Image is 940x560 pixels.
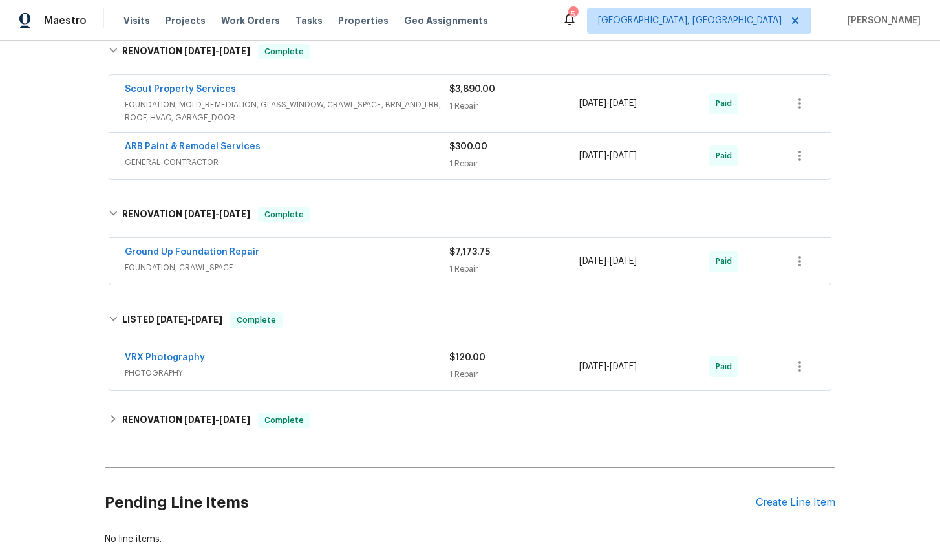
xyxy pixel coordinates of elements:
[610,257,637,266] span: [DATE]
[404,14,488,27] span: Geo Assignments
[259,414,309,427] span: Complete
[579,149,637,162] span: -
[338,14,389,27] span: Properties
[125,156,449,169] span: GENERAL_CONTRACTOR
[449,248,490,257] span: $7,173.75
[579,99,606,108] span: [DATE]
[568,8,577,21] div: 5
[184,210,250,219] span: -
[219,415,250,424] span: [DATE]
[221,14,280,27] span: Work Orders
[184,415,215,424] span: [DATE]
[610,99,637,108] span: [DATE]
[579,255,637,268] span: -
[125,261,449,274] span: FOUNDATION, CRAWL_SPACE
[105,533,835,546] div: No line items.
[259,45,309,58] span: Complete
[122,44,250,59] h6: RENOVATION
[184,47,250,56] span: -
[842,14,921,27] span: [PERSON_NAME]
[125,353,205,362] a: VRX Photography
[191,315,222,324] span: [DATE]
[122,312,222,328] h6: LISTED
[579,257,606,266] span: [DATE]
[125,142,261,151] a: ARB Paint & Remodel Services
[219,47,250,56] span: [DATE]
[105,31,835,72] div: RENOVATION [DATE]-[DATE]Complete
[125,85,236,94] a: Scout Property Services
[105,473,756,533] h2: Pending Line Items
[756,497,835,509] div: Create Line Item
[449,100,579,113] div: 1 Repair
[156,315,187,324] span: [DATE]
[716,255,737,268] span: Paid
[105,299,835,341] div: LISTED [DATE]-[DATE]Complete
[610,151,637,160] span: [DATE]
[579,362,606,371] span: [DATE]
[44,14,87,27] span: Maestro
[579,151,606,160] span: [DATE]
[219,210,250,219] span: [DATE]
[295,16,323,25] span: Tasks
[598,14,782,27] span: [GEOGRAPHIC_DATA], [GEOGRAPHIC_DATA]
[184,210,215,219] span: [DATE]
[125,98,449,124] span: FOUNDATION, MOLD_REMEDIATION, GLASS_WINDOW, CRAWL_SPACE, BRN_AND_LRR, ROOF, HVAC, GARAGE_DOOR
[123,14,150,27] span: Visits
[125,248,259,257] a: Ground Up Foundation Repair
[449,142,487,151] span: $300.00
[184,47,215,56] span: [DATE]
[716,149,737,162] span: Paid
[610,362,637,371] span: [DATE]
[125,367,449,380] span: PHOTOGRAPHY
[716,97,737,110] span: Paid
[449,157,579,170] div: 1 Repair
[716,360,737,373] span: Paid
[122,413,250,428] h6: RENOVATION
[579,360,637,373] span: -
[449,368,579,381] div: 1 Repair
[166,14,206,27] span: Projects
[449,263,579,275] div: 1 Repair
[259,208,309,221] span: Complete
[579,97,637,110] span: -
[184,415,250,424] span: -
[231,314,281,327] span: Complete
[156,315,222,324] span: -
[105,405,835,436] div: RENOVATION [DATE]-[DATE]Complete
[122,207,250,222] h6: RENOVATION
[449,85,495,94] span: $3,890.00
[449,353,486,362] span: $120.00
[105,194,835,235] div: RENOVATION [DATE]-[DATE]Complete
